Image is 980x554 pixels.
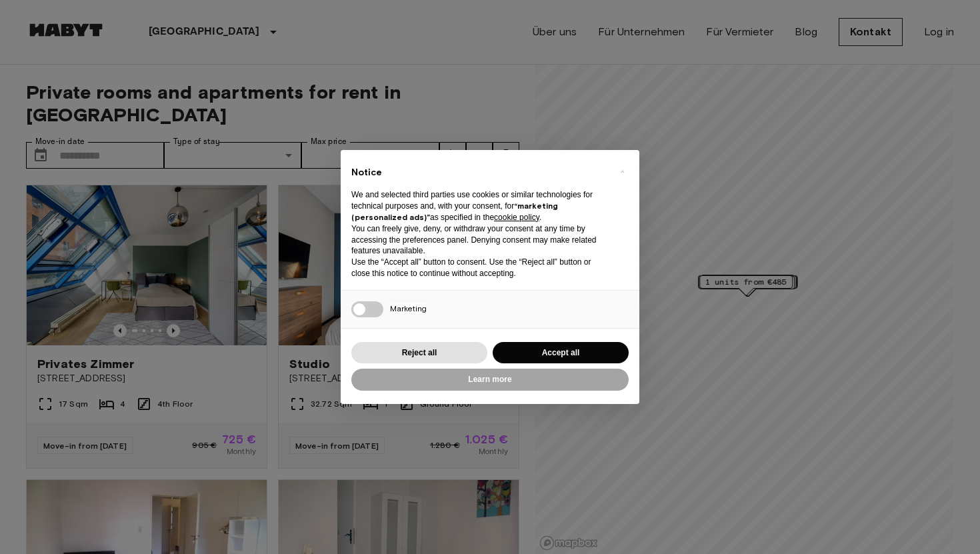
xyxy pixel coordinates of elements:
[620,163,625,179] span: ×
[351,201,558,222] strong: “marketing (personalized ads)”
[351,223,607,257] p: You can freely give, deny, or withdraw your consent at any time by accessing the preferences pane...
[351,257,607,279] p: Use the “Accept all” button to consent. Use the “Reject all” button or close this notice to conti...
[351,189,607,223] p: We and selected third parties use cookies or similar technologies for technical purposes and, wit...
[493,342,629,364] button: Accept all
[390,303,427,313] span: Marketing
[494,213,539,222] a: cookie policy
[611,161,633,182] button: Close this notice
[351,369,629,391] button: Learn more
[351,342,487,364] button: Reject all
[351,166,607,179] h2: Notice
